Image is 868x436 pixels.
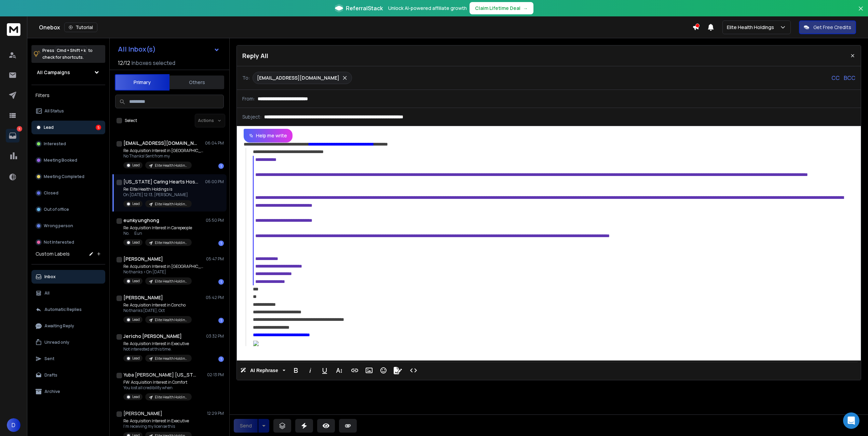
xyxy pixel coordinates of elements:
[123,187,192,192] p: Re: Elite Health Holdings is
[31,235,105,249] button: Not Interested
[123,269,205,275] p: No thanks > On [DATE]
[363,364,376,377] button: Insert Image (⌘P)
[31,368,105,382] button: Drafts
[242,113,261,120] p: Subject:
[31,104,105,118] button: All Status
[123,341,192,346] p: Re: Acquisition Interest in Executive
[123,424,192,429] p: I’m receiving my license this
[44,223,73,229] p: Wrong person
[207,372,224,378] p: 02:13 PM
[132,394,140,399] p: Lead
[470,2,533,14] button: Claim Lifetime Deal→
[123,264,205,269] p: Re: Acquisition Interest in [GEOGRAPHIC_DATA]
[155,202,188,207] p: Elite Health Holdings - Home Care
[31,66,105,79] button: All Campaigns
[31,137,105,151] button: Interested
[132,59,175,67] h3: Inboxes selected
[123,308,192,313] p: No thanks [DATE], Oct
[242,74,250,81] p: To:
[132,278,140,284] p: Lead
[132,317,140,322] p: Lead
[123,410,162,417] h1: [PERSON_NAME]
[132,356,140,361] p: Lead
[253,341,847,346] img: 5a7ae6d712959103cc14e6018d513d16@nevadacaringheartshospice.com
[257,74,339,81] p: [EMAIL_ADDRESS][DOMAIN_NAME]
[218,279,224,285] div: 1
[856,4,865,21] button: Close banner
[205,179,224,185] p: 06:00 PM
[388,5,467,12] p: Unlock AI-powered affiliate growth
[44,190,58,196] p: Closed
[155,356,188,361] p: Elite Health Holdings - Home Care
[843,412,859,429] div: Open Intercom Messenger
[123,225,192,231] p: Re: Acquisition Interest in Carepeople
[56,46,87,54] span: Cmd + Shift + k
[31,336,105,349] button: Unread only
[377,364,390,377] button: Emoticons
[64,23,97,32] button: Tutorial
[44,174,84,179] p: Meeting Completed
[155,240,188,245] p: Elite Health Holdings - Home Care
[44,158,77,163] p: Meeting Booked
[155,317,188,323] p: Elite Health Holdings - Home Care
[123,231,192,236] p: No. Eun
[31,186,105,200] button: Closed
[112,42,225,56] button: All Inbox(s)
[44,207,69,212] p: Out of office
[44,141,66,147] p: Interested
[244,129,293,142] button: Help me write
[155,395,188,400] p: Elite Health Holdings - Home Care
[132,201,140,206] p: Lead
[118,46,156,53] h1: All Inbox(s)
[249,368,280,373] span: AI Rephrase
[205,140,224,146] p: 06:04 PM
[96,125,101,130] div: 5
[242,51,268,60] p: Reply All
[123,385,192,391] p: You lost all credibility when
[31,153,105,167] button: Meeting Booked
[132,163,140,168] p: Lead
[123,371,199,378] h1: Yuba [PERSON_NAME] [US_STATE] Co [EMAIL_ADDRESS][DOMAIN_NAME]
[44,274,56,280] p: Inbox
[31,352,105,366] button: Sent
[123,217,159,224] h1: eunkyunghong
[7,418,21,432] button: D
[123,140,199,147] h1: [EMAIL_ADDRESS][DOMAIN_NAME]
[799,21,856,34] button: Get Free Credits
[727,24,777,31] p: Elite Health Holdings
[39,23,692,32] div: Onebox
[289,364,302,377] button: Bold (⌘B)
[44,125,54,130] p: Lead
[391,364,404,377] button: Signature
[844,74,855,82] p: BCC
[318,364,331,377] button: Underline (⌘U)
[36,250,70,257] h3: Custom Labels
[123,346,192,352] p: Not interested at this time.
[44,290,50,296] p: All
[155,279,188,284] p: Elite Health Holdings - Home Care
[123,256,163,262] h1: [PERSON_NAME]
[118,59,130,67] span: 12 / 12
[44,307,82,312] p: Automatic Replies
[346,4,383,12] span: ReferralStack
[31,286,105,300] button: All
[206,333,224,339] p: 03:32 PM
[44,340,69,345] p: Unread only
[6,129,19,142] a: 5
[123,294,163,301] h1: [PERSON_NAME]
[123,192,192,197] p: On [DATE] 12:13, [PERSON_NAME]
[333,364,345,377] button: More Text
[239,364,287,377] button: AI Rephrase
[123,153,205,159] p: No Thanks! Sent from my
[115,74,169,91] button: Primary
[31,121,105,134] button: Lead5
[123,418,192,424] p: Re: Acquisition Interest in Executive
[123,333,182,340] h1: Jericho [PERSON_NAME]
[123,178,199,185] h1: [US_STATE] Caring Hearts Hospice
[31,303,105,316] button: Automatic Replies
[218,318,224,323] div: 1
[169,75,224,90] button: Others
[132,240,140,245] p: Lead
[31,91,105,100] h3: Filters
